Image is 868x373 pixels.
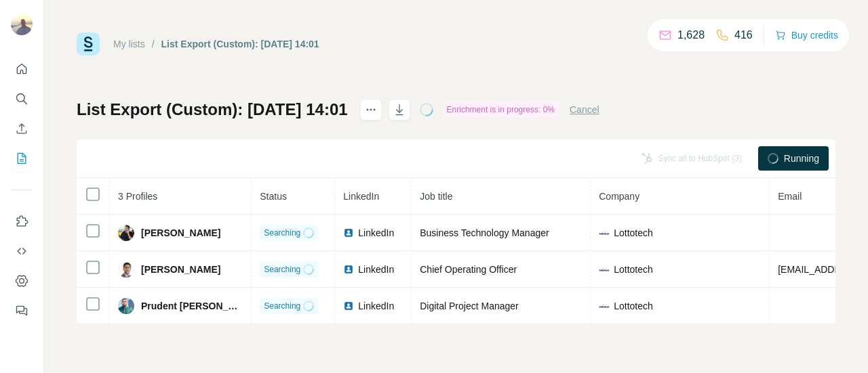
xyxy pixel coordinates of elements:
[11,299,33,323] button: Feedback
[443,102,559,118] div: Enrichment is in progress: 0%
[343,191,379,202] span: LinkedIn
[11,14,33,35] img: Avatar
[118,191,157,202] span: 3 Profiles
[420,264,517,275] span: Chief Operating Officer
[11,116,33,141] button: Enrich CSV
[264,227,300,239] span: Searching
[734,27,753,43] p: 416
[614,226,653,240] span: Lottotech
[360,99,382,120] button: actions
[677,27,705,43] p: 1,628
[614,299,653,313] span: Lottotech
[599,301,610,311] img: company-logo
[141,226,220,240] span: [PERSON_NAME]
[77,32,100,56] img: Surfe Logo
[358,299,394,313] span: LinkedIn
[141,299,243,313] span: Prudent [PERSON_NAME]
[599,191,639,202] span: Company
[420,191,452,202] span: Job title
[420,301,519,311] span: Digital Project Manager
[343,227,354,238] img: LinkedIn logo
[358,226,394,240] span: LinkedIn
[264,300,300,312] span: Searching
[343,264,354,275] img: LinkedIn logo
[161,37,319,51] div: List Export (Custom): [DATE] 14:01
[420,227,549,238] span: Business Technology Manager
[775,26,838,45] button: Buy credits
[343,301,354,311] img: LinkedIn logo
[778,191,802,202] span: Email
[614,263,653,276] span: Lottotech
[11,87,33,111] button: Search
[11,239,33,263] button: Use Surfe API
[784,152,819,165] span: Running
[570,103,599,116] button: Cancel
[113,39,145,49] a: My lists
[118,261,134,278] img: Avatar
[358,263,394,276] span: LinkedIn
[599,227,610,238] img: company-logo
[260,191,287,202] span: Status
[77,99,348,120] h1: List Export (Custom): [DATE] 14:01
[141,263,220,276] span: [PERSON_NAME]
[118,225,134,241] img: Avatar
[118,298,134,314] img: Avatar
[11,57,33,81] button: Quick start
[264,263,300,276] span: Searching
[599,264,610,275] img: company-logo
[11,146,33,171] button: My lists
[11,209,33,234] button: Use Surfe on LinkedIn
[11,269,33,293] button: Dashboard
[152,37,155,51] li: /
